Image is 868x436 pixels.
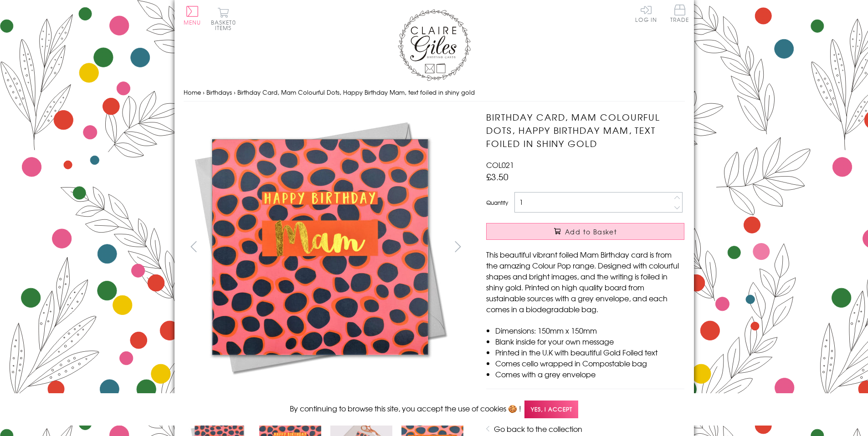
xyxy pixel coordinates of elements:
span: £3.50 [486,170,508,183]
li: Dimensions: 150mm x 150mm [495,325,684,336]
span: Birthday Card, Mam Colourful Dots, Happy Birthday Mam, text foiled in shiny gold [237,88,475,96]
span: COL021 [486,159,514,170]
span: 0 items [215,18,236,32]
button: Menu [184,6,201,25]
span: Add to Basket [565,227,617,236]
a: Home [184,88,201,96]
img: Birthday Card, Mam Colourful Dots, Happy Birthday Mam, text foiled in shiny gold [183,111,457,384]
p: This beautiful vibrant foiled Mam Birthday card is from the amazing Colour Pop range. Designed wi... [486,249,684,314]
span: › [234,88,236,96]
button: prev [184,236,204,257]
button: Basket0 items [211,7,236,30]
button: next [447,236,468,257]
li: Comes with a grey envelope [495,369,684,380]
li: Printed in the U.K with beautiful Gold Foiled text [495,347,684,358]
a: Birthdays [206,88,232,96]
a: Trade [670,5,689,24]
a: Log In [635,5,657,22]
span: › [203,88,205,96]
button: Add to Basket [486,223,684,240]
li: Comes cello wrapped in Compostable bag [495,358,684,369]
li: Blank inside for your own message [495,336,684,347]
img: Claire Giles Greetings Cards [398,9,471,81]
span: Trade [670,5,689,22]
span: Menu [184,18,201,26]
nav: breadcrumbs [184,83,685,102]
img: Birthday Card, Mam Colourful Dots, Happy Birthday Mam, text foiled in shiny gold [468,111,741,384]
h1: Birthday Card, Mam Colourful Dots, Happy Birthday Mam, text foiled in shiny gold [486,111,684,150]
span: Yes, I accept [524,401,578,418]
label: Quantity [486,198,508,207]
a: Go back to the collection [494,423,582,434]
